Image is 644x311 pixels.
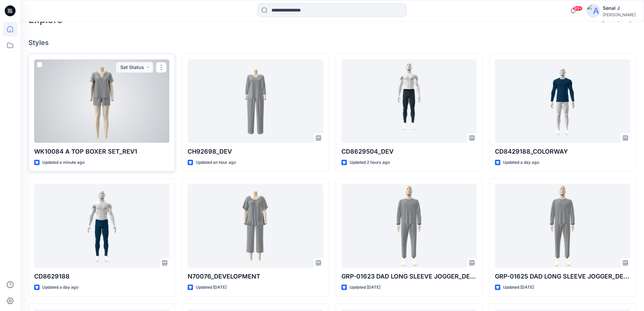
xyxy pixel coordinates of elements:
[341,272,477,281] p: GRP-01623 DAD LONG SLEEVE JOGGER_DEVEL0PMENT
[495,184,630,268] a: GRP-01625 DAD LONG SLEEVE JOGGER_DEVEL0PMENT
[196,284,226,291] p: Updated [DATE]
[42,159,85,166] p: Updated a minute ago
[34,272,169,281] p: CD8629188
[495,59,630,143] a: CD8429188_COLORWAY
[196,159,236,166] p: Updated an hour ago
[503,284,534,291] p: Updated [DATE]
[573,6,583,11] span: 99+
[28,14,63,25] h2: Explore
[341,147,477,156] p: CD8629504_DEV
[188,184,323,268] a: N70076_DEVELOPMENT
[603,4,636,12] div: Senal J
[587,4,600,18] img: avatar
[341,59,477,143] a: CD8629504_DEV
[28,39,636,47] h4: Styles
[495,147,630,156] p: CD8429188_COLORWAY
[603,12,636,17] div: [PERSON_NAME]
[350,284,380,291] p: Updated [DATE]
[34,147,169,156] p: WK10084 A TOP BOXER SET_REV1
[188,147,323,156] p: CH92698_DEV
[341,184,477,268] a: GRP-01623 DAD LONG SLEEVE JOGGER_DEVEL0PMENT
[350,159,390,166] p: Updated 2 hours ago
[188,59,323,143] a: CH92698_DEV
[503,159,539,166] p: Updated a day ago
[42,284,78,291] p: Updated a day ago
[34,184,169,268] a: CD8629188
[188,272,323,281] p: N70076_DEVELOPMENT
[495,272,630,281] p: GRP-01625 DAD LONG SLEEVE JOGGER_DEVEL0PMENT
[34,59,169,143] a: WK10084 A TOP BOXER SET_REV1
